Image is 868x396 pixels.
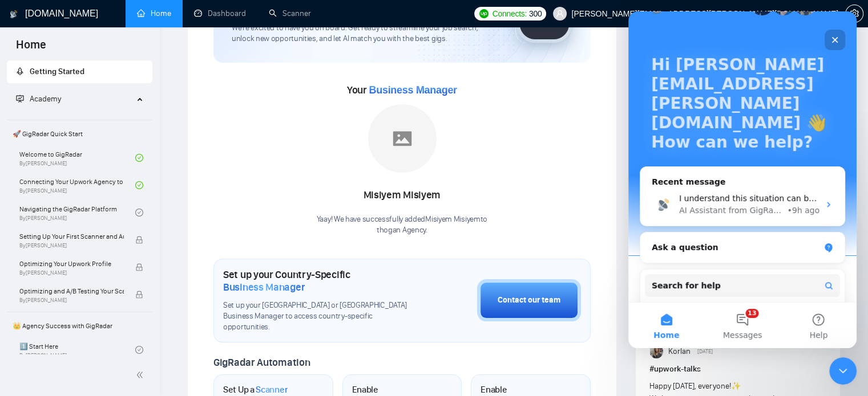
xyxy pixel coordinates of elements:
[213,356,310,369] span: GigRadar Automation
[347,84,457,96] span: Your
[479,9,488,18] img: upwork-logo.png
[19,337,135,362] a: 1️⃣ Start HereBy[PERSON_NAME]
[16,67,24,75] span: rocket
[845,9,863,18] a: setting
[19,200,135,225] a: Navigating the GigRadar PlatformBy[PERSON_NAME]
[135,181,143,189] span: check-circle
[477,279,581,321] button: Contact our team
[697,346,713,357] span: [DATE]
[196,18,217,39] div: Close
[17,263,212,285] button: Search for help
[95,320,134,328] span: Messages
[181,320,199,328] span: Help
[556,10,564,18] span: user
[7,60,152,83] li: Getting Started
[136,369,147,381] span: double-left
[317,225,487,236] p: thogan Agency .
[256,384,288,395] span: Scanner
[317,214,487,236] div: Yaay! We have successfully added Misiyem Misiyem to
[223,384,288,395] h1: Set Up a
[10,5,18,23] img: logo
[223,300,420,333] span: Set up your [GEOGRAPHIC_DATA] or [GEOGRAPHIC_DATA] Business Manager to access country-specific op...
[23,268,92,280] span: Search for help
[16,94,61,104] span: Academy
[650,345,664,358] img: Korlan
[19,242,124,249] span: By [PERSON_NAME]
[498,294,560,307] div: Contact our team
[8,123,151,145] span: 🚀 GigRadar Quick Start
[845,5,863,23] button: setting
[135,263,143,271] span: lock
[194,9,246,18] a: dashboardDashboard
[159,193,191,205] div: • 9h ago
[76,291,152,337] button: Messages
[269,9,311,18] a: searchScanner
[137,9,171,18] a: homeHome
[628,11,857,348] iframe: Intercom live chat
[51,193,156,205] div: AI Assistant from GigRadar 📡
[23,230,191,242] div: Ask a question
[232,23,497,44] span: We're excited to have you on board. Get ready to streamline your job search, unlock new opportuni...
[668,345,690,358] span: Korlan
[7,36,55,60] span: Home
[649,363,826,375] h1: # upwork-talks
[19,173,135,198] a: Connecting Your Upwork Agency to GigRadarBy[PERSON_NAME]
[135,209,143,217] span: check-circle
[492,7,527,20] span: Connects:
[135,154,143,162] span: check-circle
[16,95,24,103] span: fund-projection-screen
[19,258,124,270] span: Optimizing Your Upwork Profile
[369,84,457,96] span: Business Manager
[731,381,741,391] span: ✨
[19,297,124,304] span: By [PERSON_NAME]
[25,320,51,328] span: Home
[223,281,305,293] span: Business Manager
[135,291,143,299] span: lock
[152,291,228,337] button: Help
[135,346,143,354] span: check-circle
[11,221,217,252] div: Ask a question
[19,231,124,242] span: Setting Up Your First Scanner and Auto-Bidder
[19,285,124,297] span: Optimizing and A/B Testing Your Scanner for Better Results
[317,186,487,205] div: Misiyem Misiyem
[223,268,420,293] h1: Set up your Country-Specific
[135,236,143,244] span: lock
[529,7,542,20] span: 300
[19,270,124,276] span: By [PERSON_NAME]
[846,9,863,18] span: setting
[30,94,61,104] span: Academy
[19,145,135,170] a: Welcome to GigRadarBy[PERSON_NAME]
[8,315,151,337] span: 👑 Agency Success with GigRadar
[30,67,84,76] span: Getting Started
[829,357,857,385] iframe: Intercom live chat
[368,104,437,173] img: placeholder.png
